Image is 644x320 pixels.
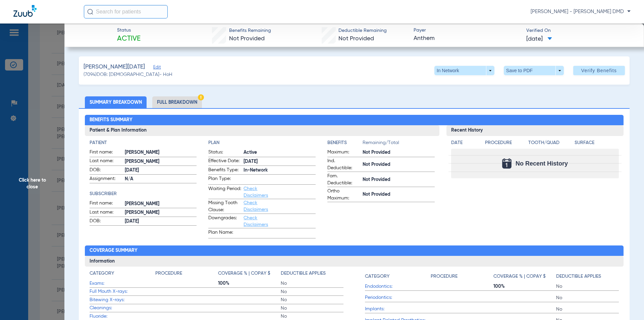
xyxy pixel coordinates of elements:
h4: Patient [90,139,197,146]
span: [DATE] [526,35,552,43]
span: Verify Benefits [581,68,617,73]
span: No [281,288,343,295]
span: No [281,296,343,303]
span: Maximum: [327,149,360,157]
span: Fluoride: [90,313,155,320]
span: Not Provided [229,36,265,42]
span: [PERSON_NAME][DATE] [84,63,145,71]
span: Missing Tooth Clause: [208,199,241,214]
span: No [281,280,343,287]
a: Check Disclaimers [244,186,268,198]
span: No [281,313,343,320]
span: DOB: [90,218,122,226]
span: Last name: [90,157,122,166]
h3: Recent History [446,125,624,136]
span: Implants: [365,306,431,313]
span: Ind. Deductible: [327,157,360,172]
span: N/A [125,176,197,183]
h4: Deductible Applies [281,270,326,277]
span: Downgrades: [208,215,241,228]
span: Bitewing X-rays: [90,296,155,304]
h3: Patient & Plan Information [85,125,439,136]
span: Endodontics: [365,283,431,290]
span: Plan Name: [208,229,241,238]
span: Waiting Period: [208,185,241,199]
h4: Procedure [155,270,182,277]
span: [PERSON_NAME] [125,149,197,156]
h2: Coverage Summary [85,245,624,256]
h4: Subscriber [90,190,197,197]
span: First name: [90,149,122,157]
button: Save to PDF [504,66,564,75]
app-breakdown-title: Coverage % | Copay $ [493,270,556,282]
button: In Network [434,66,494,75]
span: Effective Date: [208,157,241,166]
h4: Procedure [431,273,458,280]
span: No [556,283,619,290]
span: Remaining/Total [363,139,435,149]
span: [DATE] [244,158,316,165]
span: Benefits Type: [208,167,241,175]
app-breakdown-title: Deductible Applies [281,270,343,279]
span: Status [117,27,141,34]
span: Assignment: [90,175,122,183]
h4: Procedure [485,139,526,146]
span: 100% [493,283,556,290]
h4: Coverage % | Copay $ [218,270,270,277]
span: [DATE] [125,167,197,174]
span: Not Provided [363,149,435,156]
span: Status: [208,149,241,157]
span: Not Provided [338,36,374,42]
span: Periodontics: [365,294,431,301]
span: Exams: [90,280,155,287]
h4: Tooth/Quad [528,139,573,146]
span: Last name: [90,209,122,217]
app-breakdown-title: Tooth/Quad [528,139,573,149]
span: Active [244,149,316,156]
span: Payer [414,27,521,34]
iframe: Chat Widget [610,288,644,320]
span: Not Provided [363,161,435,168]
app-breakdown-title: Procedure [155,270,218,279]
span: 100% [218,280,281,287]
span: No Recent History [516,160,568,167]
span: Plan Type: [208,175,241,184]
span: Cleanings: [90,305,155,312]
h3: Information [85,256,624,267]
img: Hazard [198,94,204,100]
span: Anthem [414,34,521,43]
app-breakdown-title: Deductible Applies [556,270,619,282]
img: Calendar [502,158,512,169]
app-breakdown-title: Date [451,139,479,149]
span: Ortho Maximum: [327,188,360,202]
h4: Deductible Applies [556,273,601,280]
app-breakdown-title: Surface [575,139,619,149]
a: Check Disclaimers [244,216,268,227]
img: Search Icon [87,9,93,15]
span: [PERSON_NAME] [125,209,197,216]
span: Not Provided [363,176,435,183]
app-breakdown-title: Category [365,270,431,282]
span: In-Network [244,167,316,174]
button: Verify Benefits [573,66,625,75]
h4: Coverage % | Copay $ [493,273,546,280]
a: Check Disclaimers [244,200,268,212]
span: Benefits Remaining [229,27,271,34]
li: Summary Breakdown [85,96,147,108]
app-breakdown-title: Benefits [327,139,363,149]
app-breakdown-title: Coverage % | Copay $ [218,270,281,279]
span: No [556,294,619,301]
span: [PERSON_NAME] [125,200,197,208]
span: Full Mouth X-rays: [90,288,155,295]
span: First name: [90,200,122,208]
span: [PERSON_NAME] - [PERSON_NAME] DMD [531,8,631,15]
span: Fam. Deductible: [327,173,360,187]
h4: Benefits [327,139,363,146]
h4: Date [451,139,479,146]
span: (7094) DOB: [DEMOGRAPHIC_DATA] - HoH [84,71,172,78]
h4: Plan [208,139,316,146]
span: No [281,305,343,312]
